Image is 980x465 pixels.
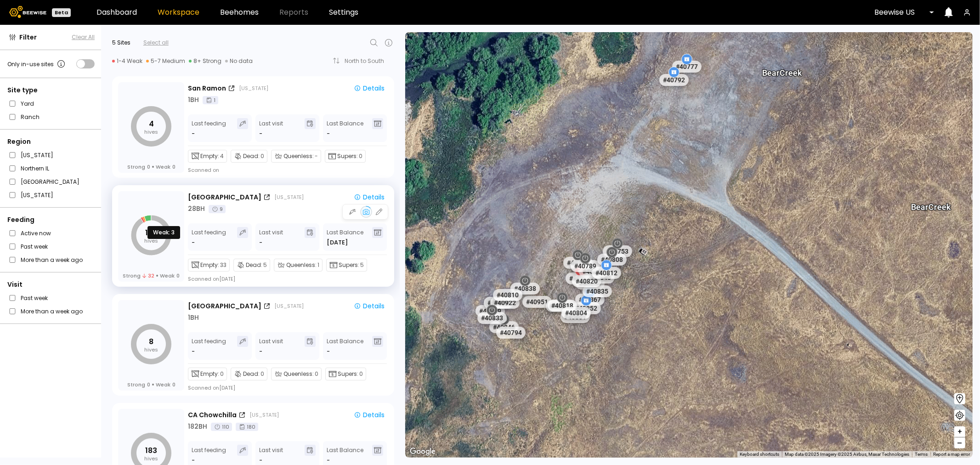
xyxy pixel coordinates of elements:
div: 5-7 Medium [146,57,185,65]
div: 9 [209,205,226,213]
div: [GEOGRAPHIC_DATA] [188,301,261,311]
div: # 40777 [672,61,702,73]
tspan: hives [144,128,158,136]
button: Details [350,83,388,93]
tspan: hives [144,455,158,462]
div: 1 BH [188,95,199,105]
span: 0 [147,381,150,388]
div: - [192,347,196,356]
a: Settings [329,9,358,16]
div: Details [354,411,385,419]
div: 28 BH [188,204,205,214]
div: Last feeding [192,118,226,138]
div: # 40794 [496,327,525,339]
div: Last Balance [327,336,363,356]
div: Details [354,193,385,201]
label: [GEOGRAPHIC_DATA] [21,177,79,187]
label: Active now [21,228,51,238]
div: - [192,238,196,247]
div: Queenless: [271,368,322,380]
div: # 40835 [583,285,612,297]
div: Strong Weak [127,381,176,388]
div: Beta [52,8,71,17]
div: Queenless: [271,150,321,163]
div: Last visit [259,227,283,247]
div: Last visit [259,118,283,138]
tspan: hives [144,237,158,244]
a: Report a map error [933,452,970,457]
div: Details [354,84,385,92]
label: Past week [21,293,48,303]
div: Region [7,137,95,147]
div: Last Balance [327,118,363,138]
span: 0 [220,370,224,378]
div: Site type [7,85,95,95]
div: - [259,238,262,247]
div: # 40818 [547,300,577,312]
div: # 40867 [575,294,605,306]
div: [US_STATE] [249,411,279,419]
a: Workspace [158,9,199,16]
div: Last visit [259,445,283,465]
span: 0 [147,164,150,170]
button: + [954,426,965,437]
div: Last Balance [327,227,363,247]
div: # 40830 [545,300,575,312]
div: # 40951 [522,296,551,308]
div: Scanned on [DATE] [188,275,235,283]
tspan: 8 [149,336,153,347]
img: Google [408,446,438,458]
div: 182 BH [188,422,207,431]
span: 32 [142,272,154,279]
img: Beewise logo [9,6,46,18]
a: Dashboard [96,9,137,16]
span: - [327,129,330,138]
div: # 40922 [490,297,520,309]
button: Details [350,410,388,420]
div: Visit [7,280,95,289]
tspan: 187 [145,227,157,238]
div: # 40801 [560,311,589,323]
span: – [957,437,963,449]
span: Reports [279,9,308,16]
label: Ranch [21,112,40,122]
label: [US_STATE] [21,190,53,200]
div: # 40820 [572,275,601,287]
div: Supers: [325,368,366,380]
div: # 40949 [475,305,504,317]
a: Terms (opens in new tab) [915,452,928,457]
div: Last visit [259,336,283,356]
div: - [259,129,262,138]
div: Only in-use sites [7,58,67,69]
div: North to South [345,58,391,64]
div: # 40753 [603,245,632,257]
span: 5 [360,261,364,269]
div: Queenless: [274,259,323,272]
div: Strong Weak [123,272,180,279]
label: Northern IL [21,164,49,173]
div: Bear Creek [911,193,951,212]
div: # 40789 [570,260,600,272]
div: 1 BH [188,313,199,323]
span: [DATE] [327,238,348,247]
div: Supers: [325,150,366,163]
div: Dead: [233,259,270,272]
div: [US_STATE] [274,193,304,201]
span: 5 [263,261,267,269]
span: 33 [220,261,227,269]
tspan: hives [144,346,158,353]
span: Map data ©2025 Imagery ©2025 Airbus, Maxar Technologies [785,452,909,457]
div: 5 Sites [112,39,130,47]
div: Empty: [188,150,227,163]
div: San Ramon [188,84,226,93]
span: 0 [359,152,363,160]
label: Past week [21,242,48,251]
div: Dead: [231,150,267,163]
button: Details [350,192,388,202]
div: # 40804 [561,307,591,319]
span: 4 [220,152,224,160]
div: Scanned on [188,166,219,174]
span: - [327,347,330,356]
div: - [259,456,262,465]
div: No data [225,57,253,65]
